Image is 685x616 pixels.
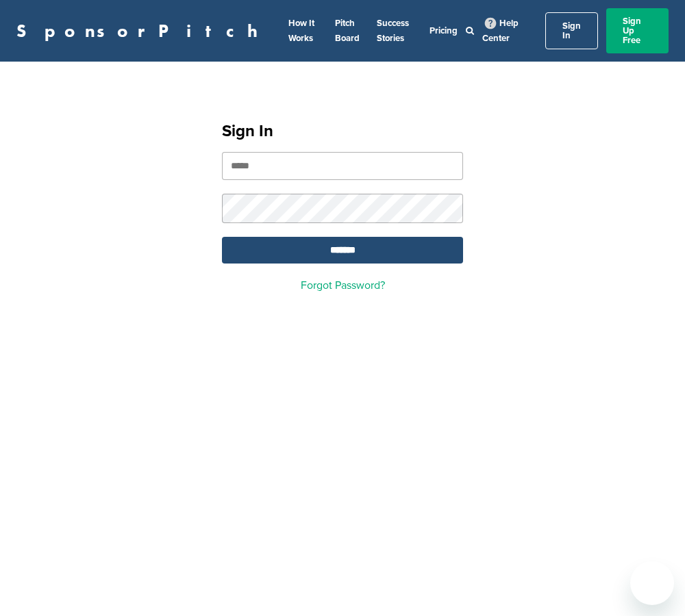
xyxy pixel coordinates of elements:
a: Success Stories [377,18,409,44]
a: Pricing [429,25,458,36]
a: Sign Up Free [606,8,669,53]
iframe: Button to launch messaging window [630,561,674,605]
a: Forgot Password? [301,279,385,292]
a: Sign In [545,12,598,49]
a: How It Works [288,18,314,44]
h1: Sign In [222,119,463,144]
a: Help Center [482,15,519,47]
a: SponsorPitch [16,22,266,40]
a: Pitch Board [335,18,360,44]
